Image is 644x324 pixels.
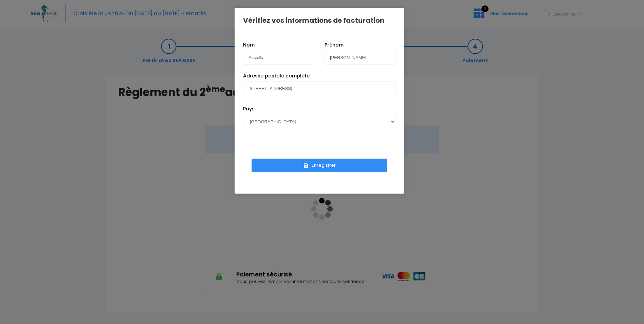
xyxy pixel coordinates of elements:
[243,41,255,49] label: Nom
[243,105,255,112] label: Pays
[243,16,384,24] h1: Vérifiez vos informations de facturation
[325,41,344,49] label: Prénom
[243,72,310,79] label: Adresse postale complète
[252,159,387,172] button: Enregistrer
